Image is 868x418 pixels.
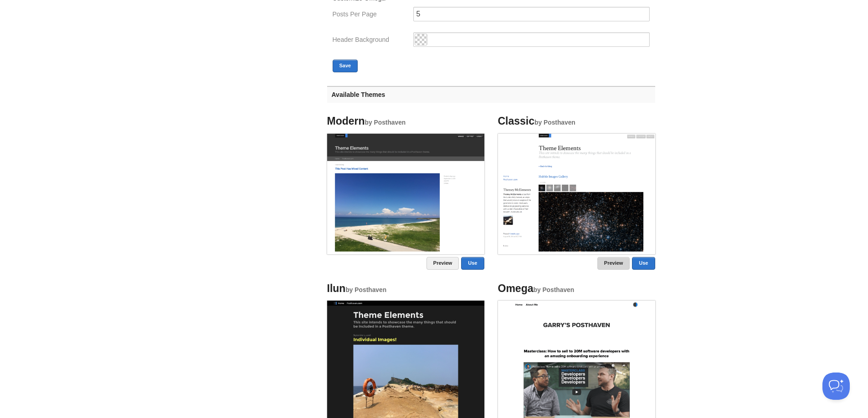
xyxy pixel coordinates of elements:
[822,373,850,400] iframe: Help Scout Beacon - Open
[365,119,406,126] small: by Posthaven
[533,287,574,293] small: by Posthaven
[327,86,655,103] h3: Available Themes
[333,36,408,45] label: Header Background
[327,134,484,252] img: Screenshot
[345,287,386,293] small: by Posthaven
[327,116,484,127] h4: Modern
[333,11,408,20] label: Posts Per Page
[498,116,655,127] h4: Classic
[327,283,484,294] h4: Ilun
[632,257,655,270] a: Use
[498,134,655,252] img: Screenshot
[534,119,575,126] small: by Posthaven
[461,257,484,270] a: Use
[498,283,655,294] h4: Omega
[597,257,630,270] a: Preview
[426,257,459,270] a: Preview
[333,60,358,72] button: Save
